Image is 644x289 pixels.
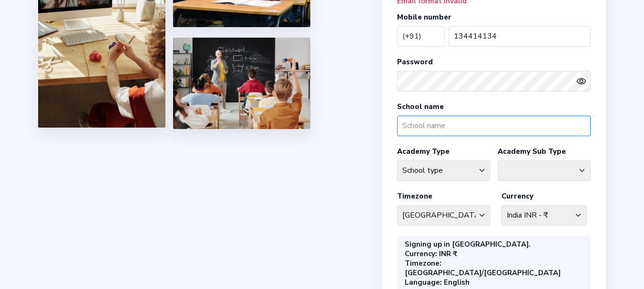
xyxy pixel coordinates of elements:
[405,249,435,259] b: Currency
[173,38,310,129] img: 5.png
[397,147,450,156] label: Academy Type
[397,57,433,67] label: Password
[498,147,566,156] label: Academy Sub Type
[576,76,591,86] button: eye outlineeye off outline
[405,259,579,278] div: : [GEOGRAPHIC_DATA]/[GEOGRAPHIC_DATA]
[405,278,470,287] div: : English
[397,12,451,22] label: Mobile number
[576,76,586,86] ion-icon: eye outline
[405,249,457,259] div: : INR ₹
[397,116,591,136] input: School name
[397,191,432,201] label: Timezone
[501,191,533,201] label: Currency
[449,26,591,47] input: Your mobile number
[405,278,440,287] b: Language
[405,239,531,249] div: Signing up in [GEOGRAPHIC_DATA].
[405,259,440,268] b: Timezone
[397,102,444,111] label: School name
